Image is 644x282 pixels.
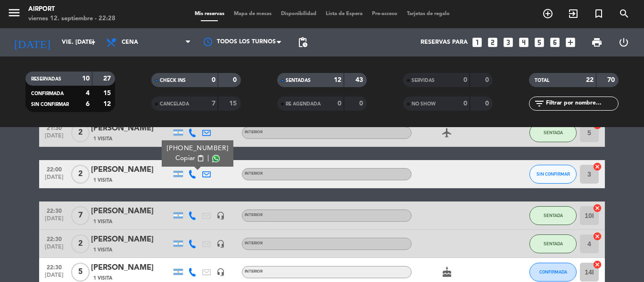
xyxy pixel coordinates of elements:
span: 1 Visita [93,246,112,254]
span: | [207,153,209,163]
span: 2 [71,165,90,184]
strong: 0 [212,77,215,83]
i: headset_mic [216,211,225,220]
span: CHECK INS [160,78,186,83]
i: cake [441,266,453,278]
span: SENTADA [544,241,563,246]
i: looks_one [471,36,483,48]
i: turned_in_not [593,8,604,19]
div: [PERSON_NAME] [91,122,171,135]
strong: 0 [485,77,491,83]
span: 1 Visita [93,135,112,143]
span: [DATE] [42,244,66,255]
div: Airport [28,5,116,14]
strong: 6 [86,101,90,107]
span: [DATE] [42,133,66,144]
strong: 0 [463,77,467,83]
span: print [591,37,603,48]
span: INTERIOR [245,130,263,134]
span: [DATE] [42,216,66,226]
span: SERVIDAS [412,78,435,83]
strong: 27 [103,75,113,82]
button: SENTADA [529,123,577,142]
i: cancel [593,260,602,269]
strong: 0 [359,100,365,107]
input: Filtrar por nombre... [545,98,618,109]
button: Copiarcontent_paste [175,153,204,163]
button: SIN CONFIRMAR [529,165,577,184]
i: power_settings_new [618,37,629,48]
i: headset_mic [216,268,225,276]
span: Mis reservas [190,11,229,16]
i: looks_6 [549,36,561,48]
button: menu [7,6,21,23]
span: pending_actions [297,37,308,48]
span: RE AGENDADA [286,102,321,106]
div: LOG OUT [610,28,637,56]
strong: 12 [334,77,341,83]
i: looks_3 [502,36,514,48]
strong: 12 [103,101,113,107]
span: 22:30 [42,205,66,216]
div: [PERSON_NAME] [91,164,171,176]
span: 1 Visita [93,177,112,184]
span: 1 Visita [93,218,112,226]
i: cancel [593,203,602,213]
strong: 15 [229,100,239,107]
span: Pre-acceso [367,11,402,16]
strong: 10 [82,75,90,82]
div: [PHONE_NUMBER] [167,144,229,153]
strong: 22 [586,77,594,83]
span: 22:30 [42,261,66,272]
span: SENTADA [544,213,563,218]
strong: 70 [607,77,617,83]
span: SENTADA [544,130,563,135]
strong: 43 [355,77,365,83]
button: CONFIRMADA [529,263,577,282]
div: [PERSON_NAME] [91,262,171,274]
i: filter_list [534,98,545,109]
span: TOTAL [535,78,549,83]
button: SENTADA [529,234,577,253]
span: CANCELADA [160,102,189,106]
i: looks_4 [518,36,530,48]
span: RESERVADAS [31,77,61,81]
span: 22:00 [42,163,66,174]
i: cancel [593,162,602,171]
i: looks_two [487,36,499,48]
span: Mapa de mesas [229,11,276,16]
strong: 0 [485,100,491,107]
span: NO SHOW [412,102,436,106]
div: [PERSON_NAME] [91,205,171,218]
strong: 0 [338,100,341,107]
button: SENTADA [529,206,577,225]
i: add_circle_outline [542,8,553,19]
span: Cena [122,39,138,46]
span: 22:30 [42,233,66,244]
span: INTERIOR [245,242,263,245]
i: airplanemode_active [441,127,453,138]
span: 1 Visita [93,274,112,282]
strong: 0 [233,77,239,83]
div: [PERSON_NAME] [91,234,171,246]
span: SENTADAS [286,78,311,83]
strong: 0 [463,100,467,107]
i: [DATE] [7,32,57,53]
span: 21:30 [42,122,66,133]
span: 2 [71,234,90,253]
span: Lista de Espera [321,11,367,16]
i: headset_mic [216,240,225,248]
i: exit_to_app [568,8,579,19]
span: CONFIRMADA [539,269,567,274]
span: 2 [71,123,90,142]
i: add_box [564,36,577,48]
span: content_paste [197,155,204,162]
span: CONFIRMADA [31,91,64,96]
span: INTERIOR [245,213,263,217]
span: INTERIOR [245,270,263,274]
i: cancel [593,232,602,241]
strong: 4 [86,90,90,97]
i: search [619,8,630,19]
span: [DATE] [42,174,66,185]
span: 5 [71,263,90,282]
